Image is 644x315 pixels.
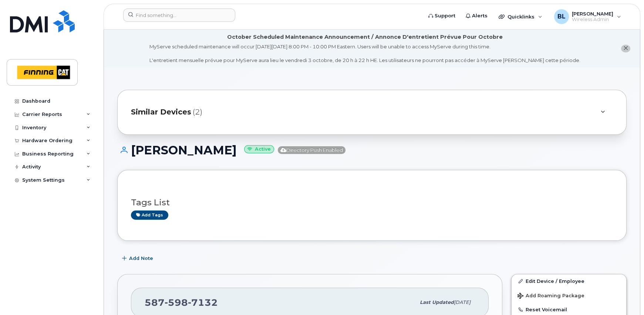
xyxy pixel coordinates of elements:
[117,144,627,157] h1: [PERSON_NAME]
[193,107,202,117] span: (2)
[131,198,613,207] h3: Tags List
[512,288,626,303] button: Add Roaming Package
[244,145,274,154] small: Active
[117,252,159,265] button: Add Note
[454,299,471,305] span: [DATE]
[612,283,638,309] iframe: Messenger Launcher
[131,107,191,117] span: Similar Devices
[131,210,168,220] a: Add tags
[517,293,584,300] span: Add Roaming Package
[227,33,503,41] div: October Scheduled Maintenance Announcement / Annonce D'entretient Prévue Pour Octobre
[278,146,345,154] span: Directory Push Enabled
[188,297,218,308] span: 7132
[621,45,630,52] button: close notification
[165,297,188,308] span: 598
[420,299,454,305] span: Last updated
[145,297,218,308] span: 587
[129,255,153,262] span: Add Note
[512,274,626,288] a: Edit Device / Employee
[149,43,580,64] div: MyServe scheduled maintenance will occur [DATE][DATE] 8:00 PM - 10:00 PM Eastern. Users will be u...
